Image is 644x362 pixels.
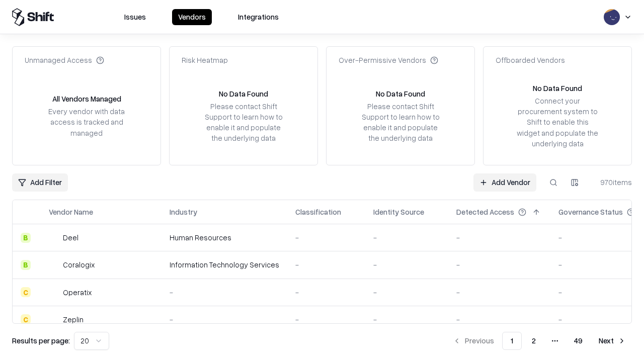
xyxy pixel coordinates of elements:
[295,232,357,243] div: -
[49,287,59,297] img: Operatix
[516,96,599,149] div: Connect your procurement system to Shift to enable this widget and populate the underlying data
[21,260,31,270] div: B
[373,287,440,298] div: -
[49,233,59,243] img: Deel
[170,287,279,298] div: -
[63,259,95,270] div: Coralogix
[295,259,357,270] div: -
[202,101,285,144] div: Please contact Shift Support to learn how to enable it and populate the underlying data
[49,207,93,217] div: Vendor Name
[359,101,442,144] div: Please contact Shift Support to learn how to enable it and populate the underlying data
[21,233,31,243] div: B
[376,88,425,99] div: No Data Found
[456,207,514,217] div: Detected Access
[524,332,544,350] button: 2
[295,314,357,325] div: -
[558,207,623,217] div: Governance Status
[170,259,279,270] div: Information Technology Services
[49,314,59,324] img: Zeplin
[502,332,522,350] button: 1
[456,287,542,298] div: -
[373,207,424,217] div: Identity Source
[295,287,357,298] div: -
[373,232,440,243] div: -
[21,314,31,324] div: C
[170,207,197,217] div: Industry
[172,9,212,25] button: Vendors
[63,232,78,243] div: Deel
[52,94,121,104] div: All Vendors Managed
[12,335,70,346] p: Results per page:
[456,314,542,325] div: -
[456,232,542,243] div: -
[12,173,68,192] button: Add Filter
[45,106,128,138] div: Every vendor with data access is tracked and managed
[63,287,92,298] div: Operatix
[339,55,438,65] div: Over-Permissive Vendors
[63,314,84,325] div: Zeplin
[566,332,591,350] button: 49
[373,259,440,270] div: -
[496,55,565,65] div: Offboarded Vendors
[219,88,268,99] div: No Data Found
[592,177,632,188] div: 970 items
[170,314,279,325] div: -
[170,232,279,243] div: Human Resources
[232,9,285,25] button: Integrations
[447,332,632,350] nav: pagination
[182,55,228,65] div: Risk Heatmap
[373,314,440,325] div: -
[473,173,536,192] a: Add Vendor
[25,55,104,65] div: Unmanaged Access
[593,332,632,350] button: Next
[456,259,542,270] div: -
[295,207,341,217] div: Classification
[533,83,582,94] div: No Data Found
[118,9,152,25] button: Issues
[49,260,59,270] img: Coralogix
[21,287,31,297] div: C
